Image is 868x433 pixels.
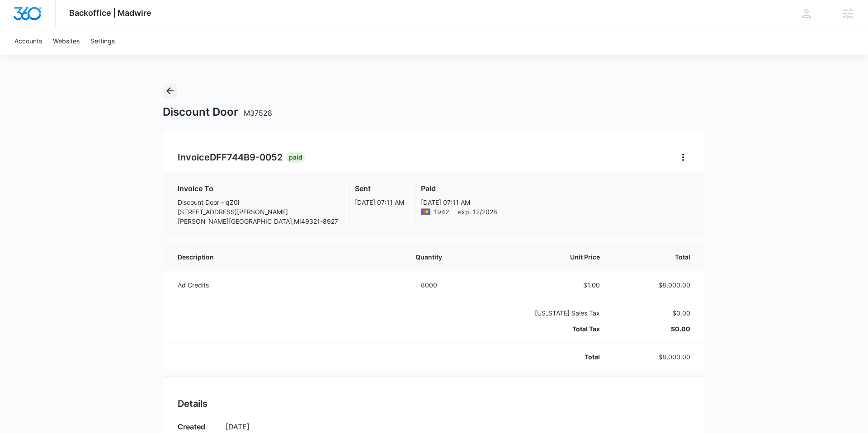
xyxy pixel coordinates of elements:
[458,207,497,216] span: exp. 12/2028
[479,324,600,334] p: Total Tax
[622,252,690,262] span: Total
[178,252,378,262] span: Description
[421,183,497,194] h3: Paid
[400,252,458,262] span: Quantity
[226,421,690,432] p: [DATE]
[69,8,151,18] span: Backoffice | Madwire
[47,27,85,55] a: Websites
[622,352,690,362] p: $8,000.00
[622,280,690,290] p: $8,000.00
[163,105,272,119] h1: Discount Door
[286,152,305,163] div: Paid
[421,198,497,207] p: [DATE] 07:11 AM
[355,198,404,207] p: [DATE] 07:11 AM
[163,84,177,98] button: Back
[210,152,283,163] span: DFF744B9-0052
[178,397,690,410] h2: Details
[178,151,286,164] h2: Invoice
[479,352,600,362] p: Total
[9,27,47,55] a: Accounts
[676,150,690,165] button: Home
[85,27,120,55] a: Settings
[178,183,338,194] h3: Invoice To
[622,308,690,318] p: $0.00
[355,183,404,194] h3: Sent
[479,308,600,318] p: [US_STATE] Sales Tax
[178,198,338,226] p: Discount Door - qZ0i [STREET_ADDRESS][PERSON_NAME] [PERSON_NAME][GEOGRAPHIC_DATA] , MI 49321-8927
[178,280,378,290] p: Ad Credits
[622,324,690,334] p: $0.00
[479,280,600,290] p: $1.00
[434,207,449,216] span: Mastercard ending with
[479,252,600,262] span: Unit Price
[389,271,468,299] td: 8000
[244,108,272,118] span: M37528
